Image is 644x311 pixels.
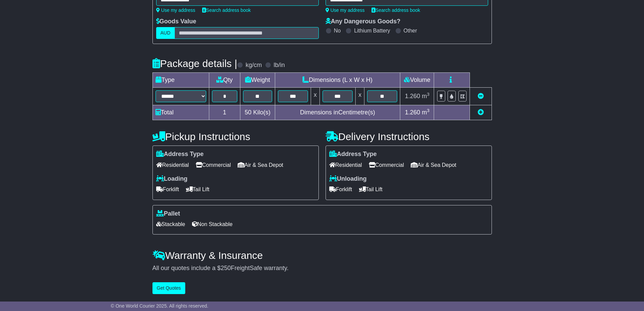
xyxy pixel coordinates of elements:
[186,184,210,195] span: Tail Lift
[329,184,352,195] span: Forklift
[326,18,401,25] label: Any Dangerous Goods?
[238,160,283,170] span: Air & Sea Depot
[329,160,362,170] span: Residential
[156,184,179,195] span: Forklift
[240,105,275,120] td: Kilo(s)
[192,219,233,229] span: Non Stackable
[152,131,319,142] h4: Pickup Instructions
[311,88,319,105] td: x
[356,88,364,105] td: x
[156,175,188,183] label: Loading
[359,184,383,195] span: Tail Lift
[400,73,434,88] td: Volume
[275,73,400,88] td: Dimensions (L x W x H)
[404,27,417,34] label: Other
[405,109,420,116] span: 1.260
[156,219,185,229] span: Stackable
[369,160,404,170] span: Commercial
[156,18,196,25] label: Goods Value
[422,109,430,116] span: m
[152,265,492,272] div: All our quotes include a $ FreightSafe warranty.
[329,151,377,158] label: Address Type
[196,160,231,170] span: Commercial
[152,58,237,69] h4: Package details |
[156,151,204,158] label: Address Type
[245,109,252,116] span: 50
[334,27,341,34] label: No
[111,303,209,309] span: © One World Courier 2025. All rights reserved.
[326,7,365,13] a: Use my address
[240,73,275,88] td: Weight
[209,73,240,88] td: Qty
[405,93,420,99] span: 1.260
[329,175,367,183] label: Unloading
[156,7,195,13] a: Use my address
[427,92,430,97] sup: 3
[152,250,492,261] h4: Warranty & Insurance
[152,282,186,294] button: Get Quotes
[422,93,430,99] span: m
[354,27,390,34] label: Lithium Battery
[202,7,251,13] a: Search address book
[411,160,456,170] span: Air & Sea Depot
[156,160,189,170] span: Residential
[156,27,175,39] label: AUD
[275,105,400,120] td: Dimensions in Centimetre(s)
[152,73,209,88] td: Type
[273,62,285,69] label: lb/in
[478,93,484,99] a: Remove this item
[152,105,209,120] td: Total
[209,105,240,120] td: 1
[326,131,492,142] h4: Delivery Instructions
[478,109,484,116] a: Add new item
[372,7,420,13] a: Search address book
[245,62,262,69] label: kg/cm
[221,265,231,271] span: 250
[156,210,180,218] label: Pallet
[427,108,430,113] sup: 3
